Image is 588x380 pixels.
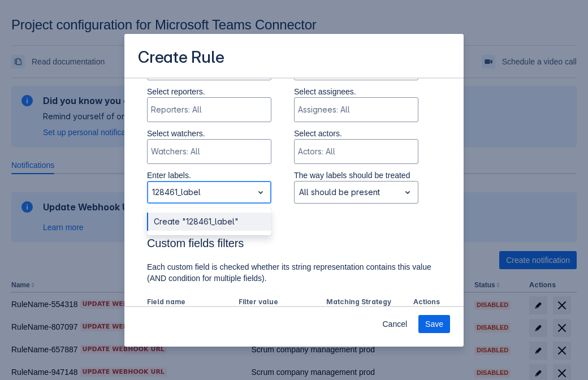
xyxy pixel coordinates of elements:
[234,295,322,310] th: Filter value
[382,315,407,333] span: Cancel
[147,295,234,310] th: Field name
[294,170,418,181] p: The way labels should be treated
[409,295,441,310] th: Actions
[254,185,267,199] span: open
[147,86,271,97] p: Select reporters.
[147,128,271,139] p: Select watchers.
[138,47,224,70] h3: Create Rule
[147,170,271,181] p: Enter labels.
[418,315,450,333] button: Save
[294,86,418,97] p: Select assignees.
[401,185,414,199] span: open
[147,261,441,284] p: Each custom field is checked whether its string representation contains this value (AND condition...
[375,315,414,333] button: Cancel
[294,128,418,139] p: Select actors.
[425,315,443,333] span: Save
[147,236,441,254] h3: Custom fields filters
[147,213,271,231] div: Create "128461_label"
[322,295,409,310] th: Matching Strategy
